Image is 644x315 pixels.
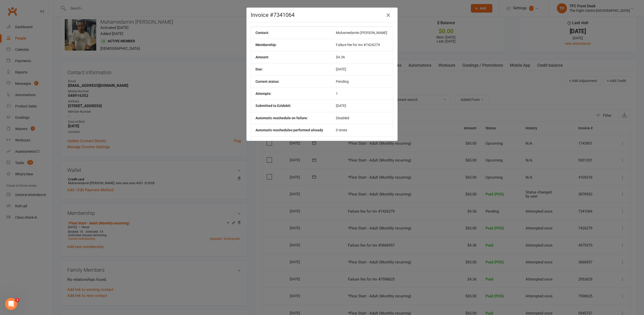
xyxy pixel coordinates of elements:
[331,51,393,63] td: $4.36
[255,128,323,132] b: Automatic reschedules performed already
[331,124,393,136] td: 0 times
[331,27,393,39] td: Muhamedamin [PERSON_NAME]
[5,298,17,310] iframe: Intercom live chat
[255,140,325,144] b: Send receipt email on successful payment?
[255,104,291,108] b: Submitted to Ezidebit:
[331,100,393,112] td: [DATE]
[331,75,393,88] td: Pending
[331,63,393,75] td: [DATE]
[255,31,269,35] b: Contact:
[255,116,308,120] b: Automatic reschedule on failure:
[255,80,279,84] b: Current status:
[384,11,392,19] button: Close
[15,298,19,302] span: 2
[331,88,393,100] td: 1
[331,112,393,124] td: Disabled
[331,136,393,148] td: No
[255,55,269,59] b: Amount:
[255,43,277,47] b: Membership:
[255,92,271,96] b: Attempts:
[255,67,263,71] b: Due:
[251,12,393,18] h4: Invoice #7341064
[331,39,393,51] td: Failure fee for Inv #7426279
